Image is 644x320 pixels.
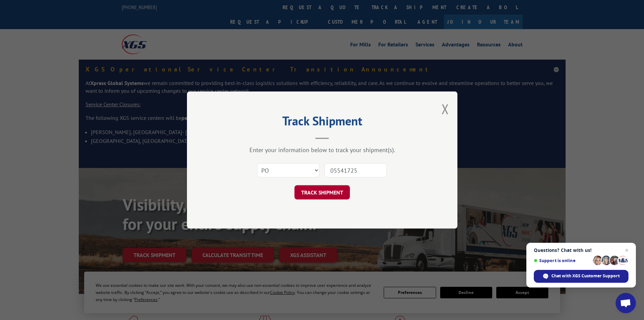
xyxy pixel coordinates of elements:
[534,248,628,253] span: Questions? Chat with us!
[221,146,424,154] div: Enter your information below to track your shipment(s).
[442,100,449,118] button: Close modal
[534,258,591,263] span: Support is online
[221,116,424,129] h2: Track Shipment
[294,185,350,199] button: TRACK SHIPMENT
[551,273,620,279] span: Chat with XGS Customer Support
[325,163,387,177] input: Number(s)
[616,293,636,313] a: Open chat
[534,270,628,283] span: Chat with XGS Customer Support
